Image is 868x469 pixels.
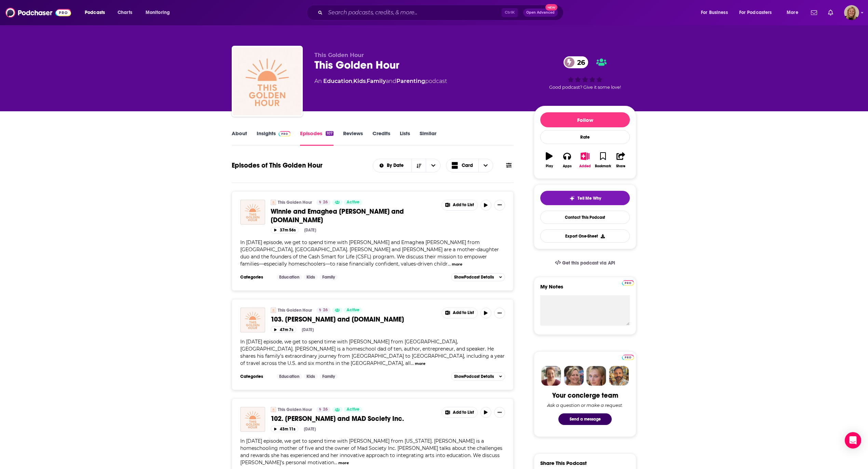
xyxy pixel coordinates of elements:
[343,130,363,146] a: Reviews
[240,274,271,280] h3: Categories
[526,11,555,14] span: Open Advanced
[372,130,390,146] a: Credits
[352,78,353,84] span: ,
[454,374,494,379] span: Show Podcast Details
[257,130,290,146] a: InsightsPodchaser Pro
[534,52,636,94] div: 26Good podcast? Give it some love!
[240,339,505,366] span: In [DATE] episode, we get to spend time with [PERSON_NAME] from [GEOGRAPHIC_DATA], [GEOGRAPHIC_DA...
[564,56,588,68] a: 26
[558,413,612,425] button: Send a message
[113,7,136,18] a: Charts
[276,274,302,280] a: Education
[540,112,630,127] button: Follow
[300,130,334,146] a: Episodes107
[411,360,414,366] span: ...
[304,274,318,280] a: Kids
[276,374,302,379] a: Education
[271,315,404,324] span: 103. [PERSON_NAME] and [DOMAIN_NAME]
[622,355,634,360] img: Podchaser Pro
[271,207,404,224] span: Winnie and Emaghea [PERSON_NAME] and [DOMAIN_NAME]
[546,164,553,168] div: Play
[118,8,132,17] span: Charts
[452,261,462,267] button: more
[326,131,334,136] div: 107
[320,374,338,379] a: Family
[454,275,494,280] span: Show Podcast Details
[387,163,406,168] span: By Date
[386,78,396,84] span: and
[271,207,437,224] a: Winnie and Emaghea [PERSON_NAME] and [DOMAIN_NAME]
[446,159,493,172] button: Choose View
[271,315,437,324] a: 103. [PERSON_NAME] and [DOMAIN_NAME]
[579,164,591,168] div: Added
[844,5,859,20] span: Logged in as avansolkema
[240,374,271,379] h3: Categories
[594,148,612,172] button: Bookmark
[373,159,441,172] h2: Choose List sort
[5,6,71,19] img: Podchaser - Follow, Share and Rate Podcasts
[451,273,505,281] button: ShowPodcast Details
[271,200,276,205] a: This Golden Hour
[453,410,474,415] span: Add to List
[420,130,436,146] a: Similar
[622,280,634,286] img: Podchaser Pro
[453,202,474,208] span: Add to List
[552,391,618,400] div: Your concierge team
[540,283,630,295] label: My Notes
[85,8,105,17] span: Podcasts
[578,196,601,201] span: Tell Me Why
[367,78,386,84] a: Family
[279,131,290,137] img: Podchaser Pro
[549,85,621,90] span: Good podcast? Give it some love!
[540,148,558,172] button: Play
[782,7,807,18] button: open menu
[442,308,477,318] button: Show More Button
[622,354,634,360] a: Pro website
[271,326,296,333] button: 47m 7s
[825,7,836,18] a: Show notifications dropdown
[540,130,630,144] div: Rate
[442,200,477,210] button: Show More Button
[564,366,584,386] img: Barbara Profile
[462,163,473,168] span: Card
[563,164,572,168] div: Apps
[844,5,859,20] button: Show profile menu
[323,199,328,206] span: 26
[453,310,474,315] span: Add to List
[271,308,276,313] img: This Golden Hour
[616,164,625,168] div: Share
[304,427,316,431] div: [DATE]
[240,308,265,332] img: 103. Jason Weening and heydads.ca
[278,200,312,205] a: This Golden Hour
[271,227,299,233] button: 37m 56s
[545,4,558,11] span: New
[739,8,772,17] span: For Podcasters
[347,406,360,413] span: Active
[316,308,330,313] a: 26
[558,148,576,172] button: Apps
[541,366,561,386] img: Sydney Profile
[323,406,328,413] span: 26
[146,8,170,17] span: Monitoring
[233,47,301,115] img: This Golden Hour
[540,211,630,224] a: Contact This Podcast
[314,77,447,85] div: An podcast
[540,229,630,243] button: Export One-Sheet
[442,407,477,417] button: Show More Button
[609,366,629,386] img: Jon Profile
[271,426,298,432] button: 43m 11s
[373,163,412,168] button: open menu
[334,459,337,466] span: ...
[353,78,366,84] a: Kids
[313,5,570,20] div: Search podcasts, credits, & more...
[415,361,425,367] button: more
[271,414,404,423] span: 102. [PERSON_NAME] and MAD Society Inc.
[278,308,312,313] a: This Golden Hour
[344,200,362,205] a: Active
[586,366,606,386] img: Jules Profile
[845,432,861,449] div: Open Intercom Messenger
